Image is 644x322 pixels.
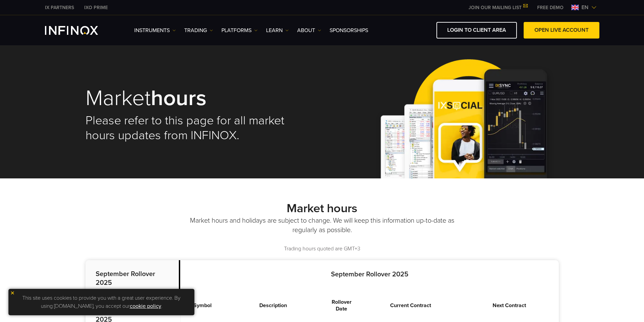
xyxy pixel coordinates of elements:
a: JOIN OUR MAILING LIST [463,5,532,10]
a: ABOUT [297,26,321,34]
a: LOGIN TO CLIENT AREA [436,22,517,39]
p: Trading hours quoted are GMT+3 [86,245,559,253]
a: SPONSORSHIPS [330,26,368,34]
a: Learn [266,26,289,34]
h1: Market [86,87,313,110]
a: INFINOX MENU [532,4,569,11]
a: Instruments [134,26,176,34]
strong: September Rollover 2025 [96,270,155,287]
a: TRADING [184,26,213,34]
a: OPEN LIVE ACCOUNT [524,22,599,39]
a: cookie policy [130,303,161,309]
a: INFINOX [79,4,113,11]
strong: September Rollover 2025 [331,270,408,278]
img: yellow close icon [10,291,15,295]
strong: hours [151,85,207,112]
span: en [579,3,591,11]
h2: Please refer to this page for all market hours updates from INFINOX. [86,113,313,143]
a: INFINOX [40,4,79,11]
a: INFINOX Logo [45,26,114,35]
a: PLATFORMS [221,26,258,34]
p: Market hours and holidays are subject to change. We will keep this information up-to-date as regu... [189,216,456,235]
strong: Market hours [287,201,357,216]
p: This site uses cookies to provide you with a great user experience. By using [DOMAIN_NAME], you a... [12,292,191,312]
